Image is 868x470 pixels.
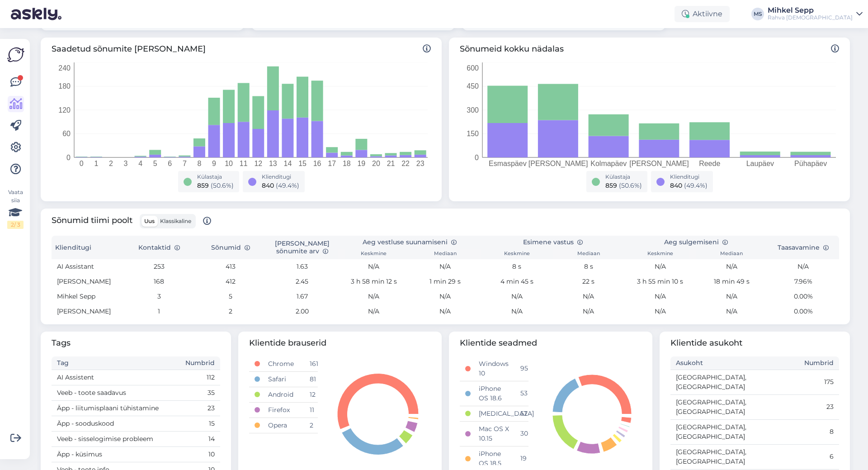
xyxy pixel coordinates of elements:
[768,7,853,14] div: Mihkel Sepp
[144,218,155,224] span: Uus
[473,421,514,446] td: Mac OS X 10.15
[123,289,194,304] td: 3
[298,160,307,167] tspan: 15
[553,274,624,289] td: 22 s
[123,274,194,289] td: 168
[266,274,338,289] td: 2.45
[338,304,409,319] td: N/A
[52,370,178,385] td: AI Assistent
[553,289,624,304] td: N/A
[696,274,767,289] td: 18 min 49 s
[670,419,755,444] td: [GEOGRAPHIC_DATA], [GEOGRAPHIC_DATA]
[460,337,642,349] span: Klientide seadmed
[605,173,642,181] div: Külastaja
[481,304,552,319] td: N/A
[304,387,318,402] td: 12
[197,173,234,181] div: Külastaja
[755,419,840,444] td: 8
[160,218,191,224] span: Klassikaline
[284,160,292,167] tspan: 14
[624,259,696,274] td: N/A
[66,154,71,161] tspan: 0
[52,337,220,349] span: Tags
[675,6,730,22] div: Aktiivne
[123,236,194,259] th: Kontaktid
[263,418,304,433] td: Opera
[52,446,178,462] td: Äpp - küsimus
[262,173,299,181] div: Klienditugi
[387,160,395,167] tspan: 21
[746,160,774,167] tspan: Laupäev
[768,7,863,21] a: Mihkel SeppRahva [DEMOGRAPHIC_DATA]
[401,160,410,167] tspan: 22
[670,370,755,394] td: [GEOGRAPHIC_DATA], [GEOGRAPHIC_DATA]
[195,259,266,274] td: 413
[138,160,142,167] tspan: 4
[481,289,552,304] td: N/A
[183,160,187,167] tspan: 7
[263,371,304,387] td: Safari
[410,289,481,304] td: N/A
[240,160,248,167] tspan: 11
[489,160,527,167] tspan: Esmaspäev
[225,160,233,167] tspan: 10
[473,381,514,406] td: iPhone OS 18.6
[52,236,123,259] th: Klienditugi
[670,356,755,370] th: Asukoht
[699,160,720,167] tspan: Reede
[178,370,220,385] td: 112
[624,236,768,249] th: Aeg sulgemiseni
[266,259,338,274] td: 1.63
[178,385,220,400] td: 35
[58,106,71,114] tspan: 120
[624,304,696,319] td: N/A
[178,400,220,416] td: 23
[481,259,552,274] td: 8 s
[481,274,552,289] td: 4 min 45 s
[467,106,479,114] tspan: 300
[178,356,220,370] th: Numbrid
[768,274,839,289] td: 7.96%
[357,160,365,167] tspan: 19
[696,259,767,274] td: N/A
[416,160,425,167] tspan: 23
[123,259,194,274] td: 253
[62,130,71,138] tspan: 60
[304,371,318,387] td: 81
[52,385,178,400] td: Veeb - toote saadavus
[212,160,216,167] tspan: 9
[410,249,481,259] th: Mediaan
[624,274,696,289] td: 3 h 55 min 10 s
[198,160,202,167] tspan: 8
[410,259,481,274] td: N/A
[768,236,839,259] th: Taasavamine
[304,418,318,433] td: 2
[768,304,839,319] td: 0.00%
[338,249,409,259] th: Keskmine
[475,154,479,161] tspan: 0
[263,387,304,402] td: Android
[553,304,624,319] td: N/A
[7,188,24,229] div: Vaata siia
[670,444,755,469] td: [GEOGRAPHIC_DATA], [GEOGRAPHIC_DATA]
[249,337,431,349] span: Klientide brauserid
[124,160,128,167] tspan: 3
[109,160,113,167] tspan: 2
[262,181,274,190] span: 840
[338,289,409,304] td: N/A
[515,381,528,406] td: 53
[755,370,840,394] td: 175
[52,289,123,304] td: Mihkel Sepp
[467,64,479,72] tspan: 600
[553,259,624,274] td: 8 s
[58,64,71,72] tspan: 240
[473,356,514,381] td: Windows 10
[168,160,172,167] tspan: 6
[52,259,123,274] td: AI Assistant
[266,236,338,259] th: [PERSON_NAME] sõnumite arv
[80,160,84,167] tspan: 0
[52,214,211,228] span: Sõnumid tiimi poolt
[605,181,617,190] span: 859
[197,181,209,190] span: 859
[528,160,588,168] tspan: [PERSON_NAME]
